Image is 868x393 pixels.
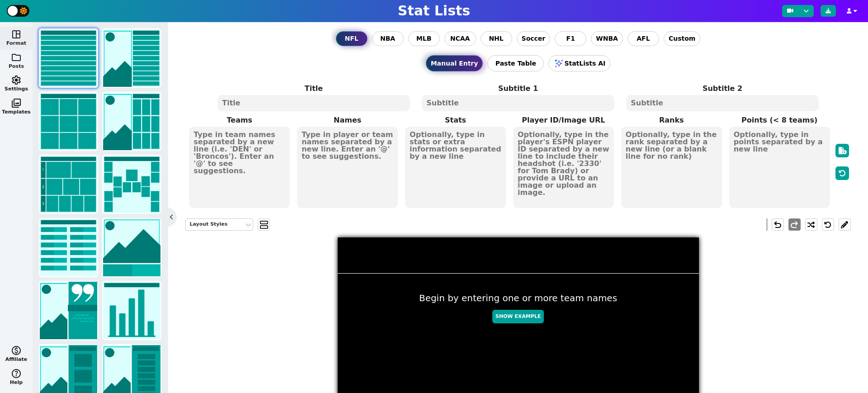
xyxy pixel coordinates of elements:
[509,115,618,126] label: Player ID/Image URL
[103,219,160,276] img: matchup
[11,52,22,63] span: folder
[492,310,544,324] button: Show Example
[450,34,470,43] span: NCAA
[11,29,22,40] span: space_dashboard
[103,282,160,339] img: chart
[338,292,699,328] div: Begin by entering one or more team names
[398,3,470,19] h1: Stat Lists
[185,115,293,126] label: Teams
[522,34,546,43] span: Soccer
[788,218,801,231] button: redo
[40,29,97,87] img: list
[189,221,240,228] div: Layout Styles
[401,115,509,126] label: Stats
[103,156,160,213] img: bracket
[596,34,618,43] span: WNBA
[416,83,620,94] label: Subtitle 1
[487,55,544,71] button: Paste Table
[637,34,650,43] span: AFL
[103,29,160,87] img: list with image
[620,83,825,94] label: Subtitle 2
[40,219,97,276] img: scores
[726,115,834,126] label: Points (< 8 teams)
[11,368,22,379] span: help
[344,34,358,43] span: NFL
[789,219,800,230] span: redo
[293,115,401,126] label: Names
[772,219,783,230] span: undo
[772,218,784,231] button: undo
[40,93,97,150] img: grid
[416,34,432,43] span: MLB
[11,345,22,356] span: monetization_on
[103,93,160,150] img: grid with image
[566,34,575,43] span: F1
[212,83,416,94] label: Title
[40,282,97,339] img: news/quote
[11,75,22,85] span: settings
[11,98,22,109] span: photo_library
[669,34,695,43] span: Custom
[380,34,395,43] span: NBA
[618,115,726,126] label: Ranks
[40,156,97,213] img: tier
[489,34,503,43] span: NHL
[548,55,610,71] button: StatLists AI
[426,55,483,71] button: Manual Entry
